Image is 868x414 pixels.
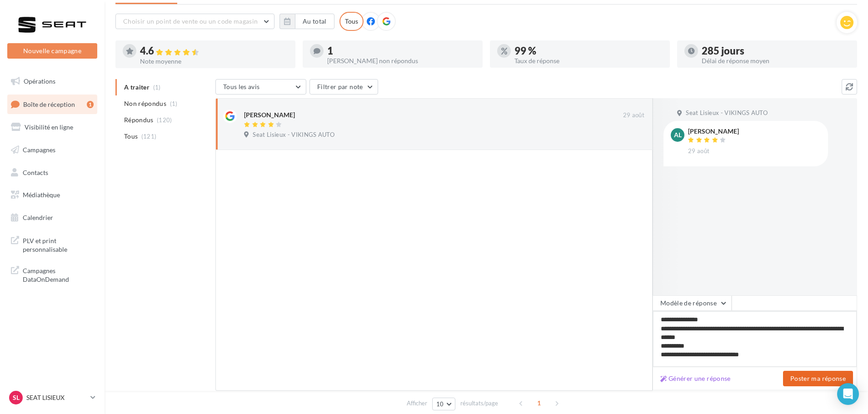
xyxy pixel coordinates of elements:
button: 10 [432,398,455,410]
span: PLV et print personnalisable [23,234,94,254]
span: résultats/page [460,399,498,408]
a: Campagnes [5,140,99,160]
a: Contacts [5,163,99,182]
button: Nouvelle campagne [7,43,97,59]
span: Tous les avis [223,83,260,90]
button: Générer une réponse [657,373,734,384]
span: Médiathèque [23,191,60,199]
p: SEAT LISIEUX [26,393,87,402]
span: 10 [436,400,444,408]
span: Seat Lisieux - VIKINGS AUTO [686,109,768,117]
div: 1 [327,46,475,56]
span: Campagnes DataOnDemand [23,264,94,284]
div: [PERSON_NAME] [244,110,295,120]
span: 29 août [688,147,709,155]
a: Calendrier [5,208,99,227]
button: Poster ma réponse [783,371,853,386]
button: Tous les avis [215,79,306,95]
span: Opérations [24,77,55,85]
a: Boîte de réception1 [5,95,99,114]
span: (120) [157,116,172,124]
button: Choisir un point de vente ou un code magasin [115,14,274,29]
span: Seat Lisieux - VIKINGS AUTO [253,131,334,139]
span: Visibilité en ligne [25,123,73,131]
span: Campagnes [23,146,55,154]
a: Campagnes DataOnDemand [5,261,99,288]
span: (121) [141,133,157,140]
span: SL [13,393,20,402]
a: SL SEAT LISIEUX [7,389,97,406]
button: Au total [279,14,334,29]
a: Médiathèque [5,185,99,205]
button: Modèle de réponse [653,295,732,311]
span: Tous [124,132,138,141]
span: Al [674,130,682,140]
span: Boîte de réception [23,100,75,108]
div: 285 jours [702,46,850,56]
a: Opérations [5,72,99,91]
span: Afficher [407,399,427,408]
span: Calendrier [23,214,53,221]
div: Délai de réponse moyen [702,58,850,64]
div: 1 [87,101,94,108]
span: 29 août [623,111,644,120]
button: Filtrer par note [309,79,378,95]
div: Tous [339,12,364,31]
span: Non répondus [124,99,166,108]
div: 99 % [514,46,663,56]
span: Contacts [23,168,48,176]
span: Répondus [124,115,154,125]
a: Visibilité en ligne [5,118,99,137]
div: Open Intercom Messenger [837,383,859,405]
div: [PERSON_NAME] non répondus [327,58,475,64]
a: PLV et print personnalisable [5,231,99,258]
span: Choisir un point de vente ou un code magasin [123,17,258,25]
div: Note moyenne [140,58,288,65]
button: Au total [295,14,334,29]
div: Taux de réponse [514,58,663,64]
div: 4.6 [140,46,288,56]
span: (1) [170,100,178,107]
div: [PERSON_NAME] [688,128,739,135]
span: 1 [532,396,546,410]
